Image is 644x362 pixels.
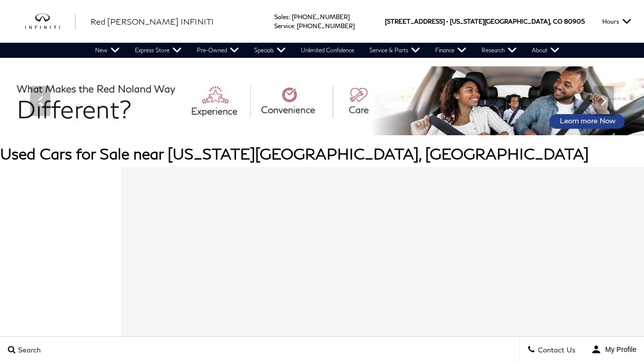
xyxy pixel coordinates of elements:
span: My Profile [601,345,636,353]
a: Unlimited Confidence [293,43,362,58]
a: [STREET_ADDRESS] • [US_STATE][GEOGRAPHIC_DATA], CO 80905 [385,18,585,25]
nav: Main Navigation [88,43,567,58]
a: infiniti [25,14,75,30]
a: New [88,43,127,58]
button: user-profile-menu [584,337,644,362]
a: Pre-Owned [189,43,247,58]
a: Finance [428,43,474,58]
span: Search [16,345,41,354]
a: Research [474,43,524,58]
span: Service [274,22,294,30]
a: Red [PERSON_NAME] INFINITI [91,16,214,28]
a: Express Store [127,43,189,58]
span: : [294,22,295,30]
a: [PHONE_NUMBER] [297,22,355,30]
a: [PHONE_NUMBER] [292,13,350,21]
img: INFINITI [25,14,75,30]
span: Red [PERSON_NAME] INFINITI [91,17,214,26]
a: Service & Parts [362,43,428,58]
span: Contact Us [535,345,576,354]
a: Specials [247,43,293,58]
span: Sales [274,13,289,21]
span: : [289,13,290,21]
a: About [524,43,567,58]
